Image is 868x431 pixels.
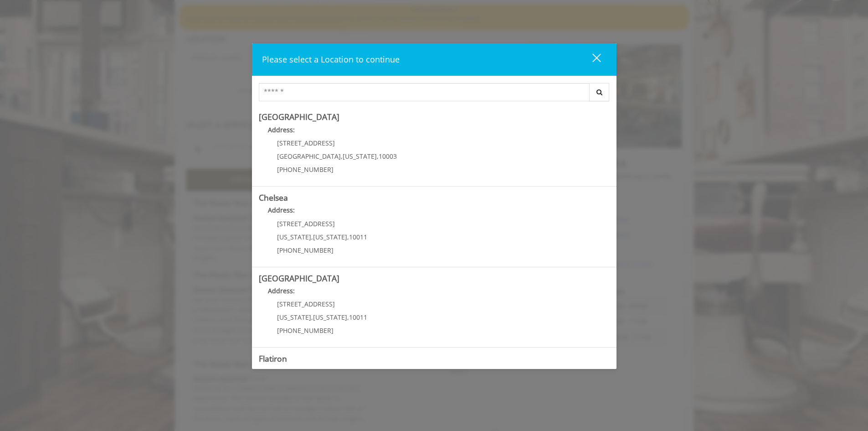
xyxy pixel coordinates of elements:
[347,313,349,322] span: ,
[349,233,367,241] span: 10011
[259,192,288,203] b: Chelsea
[377,152,379,161] span: ,
[268,286,295,295] b: Address:
[379,152,397,161] span: 10003
[347,233,349,241] span: ,
[343,152,377,161] span: [US_STATE]
[277,165,334,174] span: [PHONE_NUMBER]
[259,111,339,122] b: [GEOGRAPHIC_DATA]
[277,152,341,161] span: [GEOGRAPHIC_DATA]
[349,313,367,322] span: 10011
[277,246,334,254] span: [PHONE_NUMBER]
[313,233,347,241] span: [US_STATE]
[259,273,339,284] b: [GEOGRAPHIC_DATA]
[268,125,295,134] b: Address:
[277,313,311,322] span: [US_STATE]
[341,152,343,161] span: ,
[268,206,295,214] b: Address:
[259,83,610,106] div: Center Select
[277,139,335,147] span: [STREET_ADDRESS]
[277,233,311,241] span: [US_STATE]
[277,300,335,308] span: [STREET_ADDRESS]
[259,353,287,364] b: Flatiron
[277,326,334,335] span: [PHONE_NUMBER]
[575,50,606,69] button: close dialog
[313,313,347,322] span: [US_STATE]
[259,83,590,101] input: Search Center
[311,233,313,241] span: ,
[277,219,335,228] span: [STREET_ADDRESS]
[582,53,600,67] div: close dialog
[262,54,400,65] span: Please select a Location to continue
[311,313,313,322] span: ,
[594,89,605,95] i: Search button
